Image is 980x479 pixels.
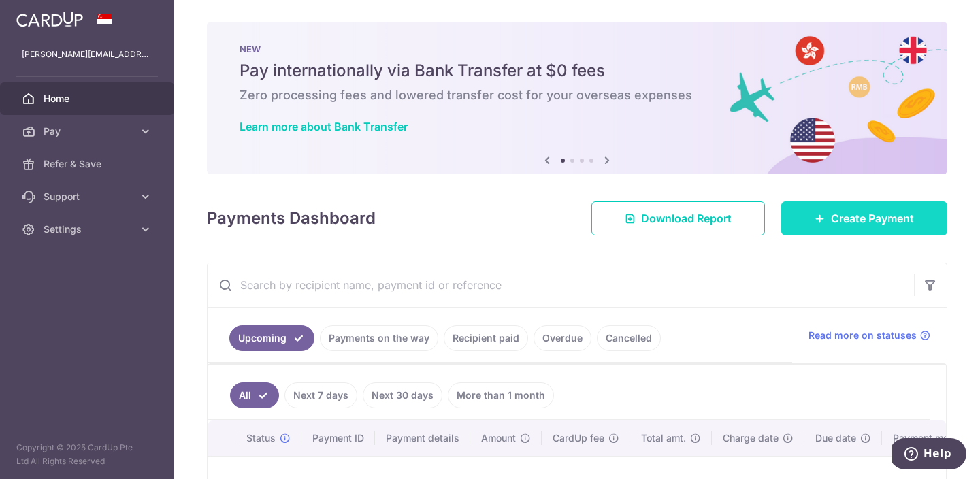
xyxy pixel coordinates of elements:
[240,60,915,82] h5: Pay internationally via Bank Transfer at $0 fees
[246,431,276,445] span: Status
[240,87,915,103] h6: Zero processing fees and lowered transfer cost for your overseas expenses
[781,201,947,235] a: Create Payment
[229,325,314,351] a: Upcoming
[44,190,133,203] span: Support
[723,431,779,445] span: Charge date
[22,48,152,61] p: [PERSON_NAME][EMAIL_ADDRESS][DOMAIN_NAME]
[534,325,591,351] a: Overdue
[240,44,915,54] p: NEW
[284,382,357,408] a: Next 7 days
[553,431,604,445] span: CardUp fee
[207,22,947,174] img: Bank transfer banner
[207,206,376,231] h4: Payments Dashboard
[831,210,914,227] span: Create Payment
[815,431,856,445] span: Due date
[641,210,732,227] span: Download Report
[44,222,133,236] span: Settings
[44,125,133,138] span: Pay
[481,431,516,445] span: Amount
[44,157,133,171] span: Refer & Save
[301,420,375,456] th: Payment ID
[230,382,279,408] a: All
[597,325,661,351] a: Cancelled
[16,11,83,27] img: CardUp
[591,201,765,235] a: Download Report
[892,438,966,472] iframe: Opens a widget where you can find more information
[44,92,133,105] span: Home
[444,325,528,351] a: Recipient paid
[641,431,686,445] span: Total amt.
[375,420,470,456] th: Payment details
[448,382,554,408] a: More than 1 month
[363,382,442,408] a: Next 30 days
[240,120,408,133] a: Learn more about Bank Transfer
[808,329,930,342] a: Read more on statuses
[808,329,917,342] span: Read more on statuses
[208,263,914,307] input: Search by recipient name, payment id or reference
[320,325,438,351] a: Payments on the way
